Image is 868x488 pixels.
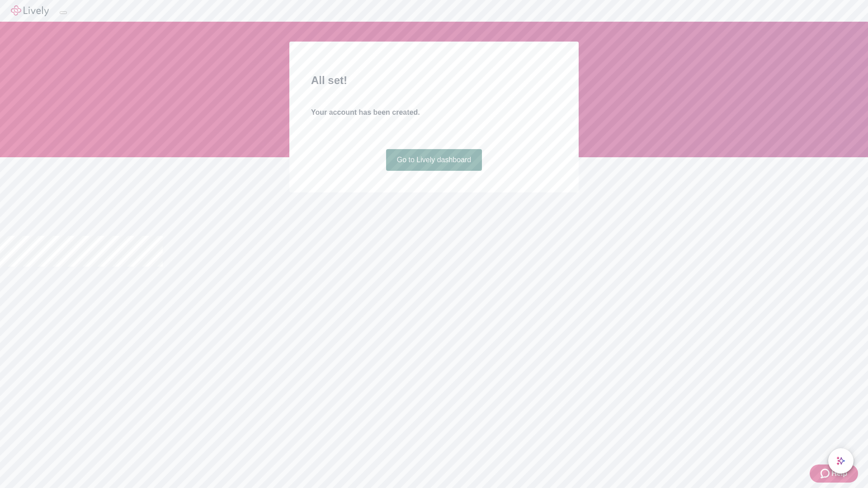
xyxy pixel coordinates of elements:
[11,5,49,16] img: Lively
[311,72,557,89] h2: All set!
[828,448,854,474] button: chat
[311,107,557,118] h4: Your account has been created.
[810,465,858,483] button: Zendesk support iconHelp
[386,149,482,171] a: Go to Lively dashboard
[836,456,845,465] svg: Lively AI Assistant
[60,11,67,14] button: Log out
[821,468,831,479] svg: Zendesk support icon
[831,468,847,479] span: Help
